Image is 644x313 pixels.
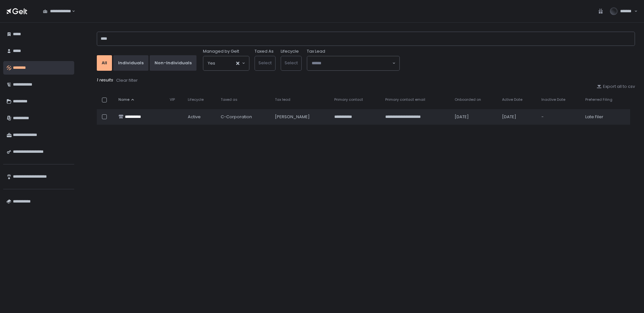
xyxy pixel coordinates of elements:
[208,60,215,67] span: Yes
[258,60,272,66] span: Select
[221,97,237,102] span: Taxed as
[307,56,399,70] div: Search for option
[215,60,236,67] input: Search for option
[255,48,274,54] label: Taxed As
[455,97,481,102] span: Onboarded on
[118,60,144,66] div: Individuals
[312,60,392,67] input: Search for option
[585,97,612,102] span: Preferred Filing
[502,114,533,120] div: [DATE]
[188,97,204,102] span: Lifecycle
[541,97,565,102] span: Inactive Date
[150,55,196,71] button: Non-Individuals
[203,48,239,54] span: Managed by Gelt
[170,97,175,102] span: VIP
[203,56,249,70] div: Search for option
[502,97,522,102] span: Active Date
[102,60,107,66] div: All
[97,77,635,84] div: 1 results
[97,55,112,71] button: All
[307,48,325,54] span: Tax Lead
[113,55,148,71] button: Individuals
[585,114,626,120] div: Late Filer
[155,60,192,66] div: Non-Individuals
[455,114,495,120] div: [DATE]
[281,48,299,54] label: Lifecycle
[116,78,138,83] div: Clear filter
[334,97,363,102] span: Primary contact
[541,114,578,120] div: -
[188,114,201,120] span: active
[285,60,298,66] span: Select
[118,97,129,102] span: Name
[275,97,290,102] span: Tax lead
[597,84,635,89] button: Export all to csv
[39,5,75,18] div: Search for option
[221,114,267,120] div: C-Corporation
[275,114,327,120] div: [PERSON_NAME]
[385,97,425,102] span: Primary contact email
[116,77,138,84] button: Clear filter
[236,62,239,65] button: Clear Selected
